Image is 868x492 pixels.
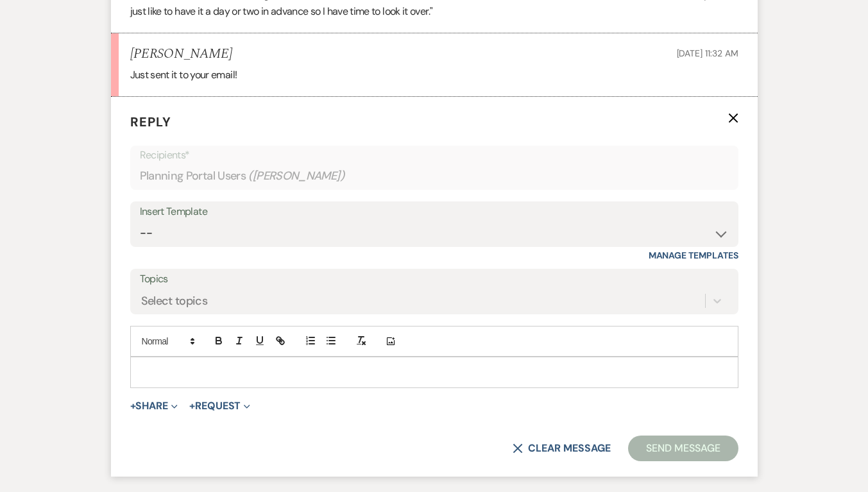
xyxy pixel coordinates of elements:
[130,46,232,62] h5: [PERSON_NAME]
[130,67,738,83] p: Just sent it to your email!
[140,203,729,221] div: Insert Template
[130,114,171,130] span: Reply
[130,401,136,411] span: +
[189,401,250,411] button: Request
[189,401,195,411] span: +
[628,436,738,461] button: Send Message
[677,47,738,59] span: [DATE] 11:32 AM
[140,164,729,189] div: Planning Portal Users
[649,250,738,261] a: Manage Templates
[248,167,345,185] span: ( [PERSON_NAME] )
[130,401,178,411] button: Share
[140,147,729,164] p: Recipients*
[141,293,208,310] div: Select topics
[140,270,729,289] label: Topics
[513,443,610,454] button: Clear message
